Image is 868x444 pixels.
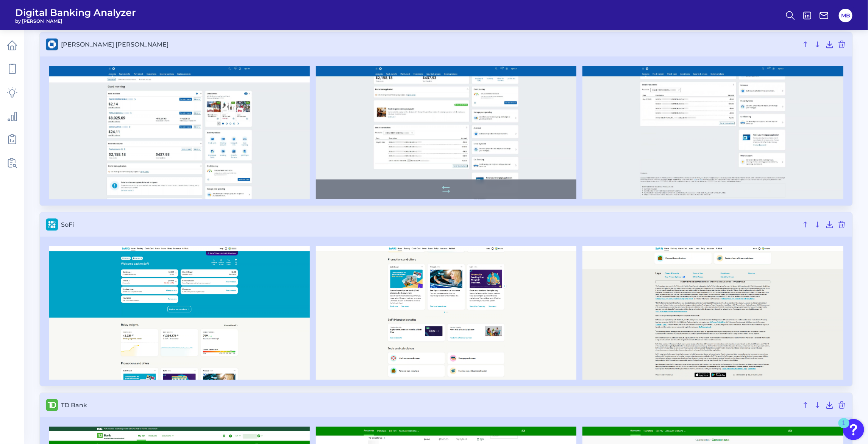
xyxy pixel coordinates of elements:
img: JP Morgan Chase [316,66,577,199]
img: SoFi [582,246,843,380]
span: SoFi [61,221,798,228]
button: MB [839,9,852,22]
span: TD Bank [61,402,798,409]
span: Digital Banking Analyzer [15,7,136,18]
div: 1 [842,423,846,433]
img: JP Morgan Chase [49,66,310,199]
button: Open Resource Center, 1 new notification [843,419,864,440]
img: JP Morgan Chase [582,66,843,199]
span: by [PERSON_NAME] [15,18,136,24]
img: SoFi [316,246,577,380]
img: SoFi [49,246,310,380]
span: [PERSON_NAME] [PERSON_NAME] [61,41,798,48]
